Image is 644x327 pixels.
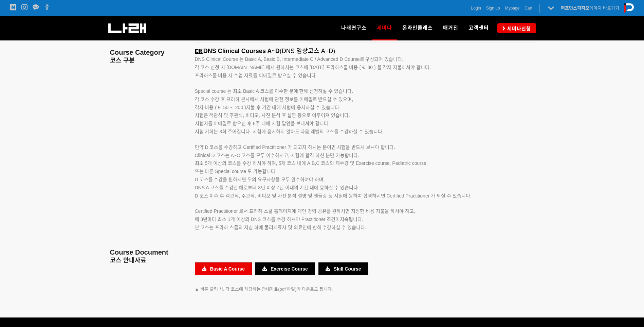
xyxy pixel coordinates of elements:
span: Special course 는 최소 Basic A 코스를 이수한 분에 한해 신청하실 수 있습니다. [195,88,353,94]
span: Course Category [110,49,165,56]
span: Certified Practitioner 로서 프라하 스쿨 홈페이지에 개인 경력 공유를 원하시면 지정한 비용 지불을 하셔야 하고, [195,208,415,214]
span: 만약 D 코스를 수강하고 Certified Practitioner 가 되고자 하시는 분이면 시험을 반드시 보셔야 합니다. [195,144,395,150]
span: D 코스 이수 후 객관식, 주관식, 비디오 및 사진 분석 설명 및 핸들링 등 시험에 응하여 합격하시면 Certified Practitioner 가 되실 수 있습니다. [195,193,472,199]
span: 각 코스 신청 시 [DOMAIN_NAME] 에서 원하시는 코스에 [DATE] 프라하스쿨 비용 ( € 80 ) 을 각자 지불하셔야 합니다. [195,65,431,70]
span: 프라하스쿨 비용 시 수업 자료를 이메일로 받으실 수 있습니다. [195,73,317,78]
a: 퍼포먼스피지오페이지 바로가기 [561,5,619,11]
span: 본 코스는 프라하 스쿨의 지침 하에 물리치료사 및 의료인에 한해 수강하실 수 있습니다. [195,225,367,230]
span: DNS Clinical Course 는 Basic A, Basic B, Intermediate C / Advanced D Course로 구성되어 있습니다. [195,56,404,62]
span: 코스 구분 [110,57,135,64]
span: 시험 기회는 3회 주어집니다. 시험에 응시하지 않아도 다음 레벨의 코스를 수강하실 수 있습니다. [195,129,384,134]
a: 온라인클래스 [397,16,438,40]
strong: 퍼포먼스피지오 [561,5,589,11]
span: 시험지를 이메일로 받으신 후 8주 내에 시험 답안을 보내셔야 합니다. [195,121,330,126]
span: 코스 안내자료 [110,257,146,264]
span: 세미나신청 [505,25,531,32]
span: 지속됩니다. [340,217,363,222]
span: 시험은 객관식 및 주관식, 비디오, 사진 분석 후 설명 등으로 이루어져 있습니다. [195,113,350,118]
span: 각자 비용 ( € 50 ~ 200 )지불 후 기간 내에 시험에 응시하실 수 있습니다. [195,105,341,110]
span: Course Document [110,248,168,256]
a: 고객센터 [463,16,494,40]
a: 매거진 [438,16,463,40]
span: ▲ 버튼 클릭 시, 각 코스에 해당하는 안내자료(pdf 파일)가 다운로드 됩니다. [195,287,333,292]
span: 매 3년마다 최소 1개 이상의 DNS 코스를 수강 하셔야 Practitioner 조건이 [195,217,340,222]
a: Mypage [505,5,520,12]
a: Skill Course [318,262,368,275]
span: Clinical D 코스는 A~C 코스를 모두 이수하시고, 시험에 합격 하신 분만 가능합니다. [195,153,359,158]
a: Cart [525,5,532,12]
span: 고객센터 [468,25,489,31]
span: D 코스를 수강을 원하시면 위의 요구사항을 모두 완수하여야 하며, [195,177,325,182]
a: 세미나신청 [497,23,536,33]
span: DNS Clinical Courses A~D [203,48,280,54]
span: 최소 5개 이상의 코스를 수강 하셔야 하며, 5개 코스 내에 A,B,C 코스의 재수강 및 Exercise course, Pediatric course, [195,160,428,166]
a: Login [471,5,481,12]
a: 세미나 [372,16,397,40]
a: Exercise Course [255,262,315,275]
strong: 예정 [196,49,203,54]
span: 또는 다른 Special course 도 가능합니다. [195,169,277,174]
a: 나래연구소 [336,16,372,40]
span: DNS A 코스를 수강한 해로부터 3년 이상 7년 이내의 기간 내에 응하실 수 있습니다. [195,185,359,190]
span: 각 코스 수강 후 프라하 본사에서 시험에 관한 정보를 이메일로 받으실 수 있으며, [195,97,353,102]
a: Basic A Course [195,262,252,275]
span: 매거진 [443,25,458,31]
span: (DNS 임상코스 A~D) [280,48,335,54]
span: 세미나 [377,22,392,33]
span: 나래연구소 [341,25,367,31]
a: Sign up [486,5,500,12]
span: 온라인클래스 [402,25,433,31]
